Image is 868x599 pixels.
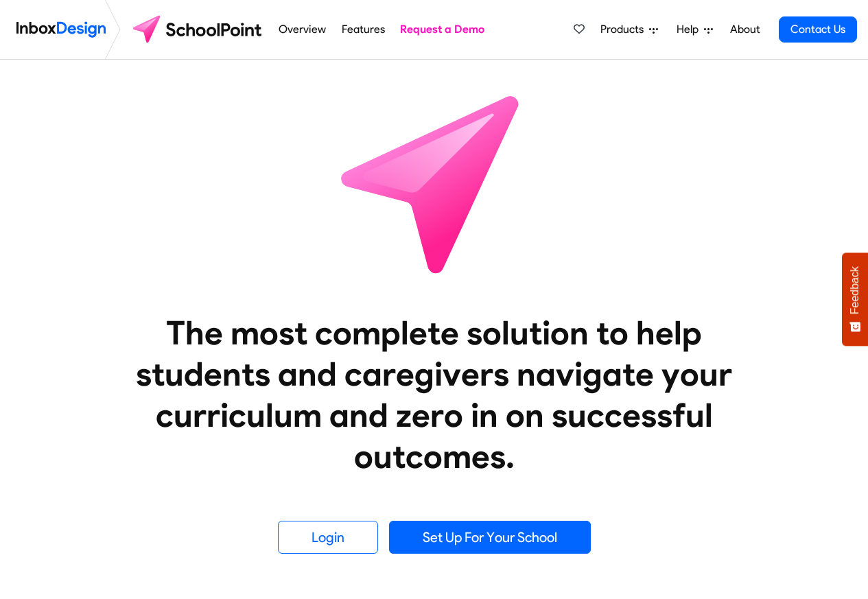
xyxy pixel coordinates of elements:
[779,16,857,43] a: Contact Us
[126,13,271,46] img: schoolpoint logo
[311,60,558,307] img: icon_schoolpoint.svg
[108,312,760,477] heading: The most complete solution to help students and caregivers navigate your curriculum and zero in o...
[726,16,764,43] a: About
[849,266,861,314] span: Feedback
[677,21,704,38] span: Help
[842,252,868,346] button: Feedback - Show survey
[278,521,378,554] a: Login
[671,16,718,43] a: Help
[595,16,664,43] a: Products
[275,16,330,43] a: Overview
[600,21,649,38] span: Products
[397,16,489,43] a: Request a Demo
[389,521,591,554] a: Set Up For Your School
[338,16,388,43] a: Features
